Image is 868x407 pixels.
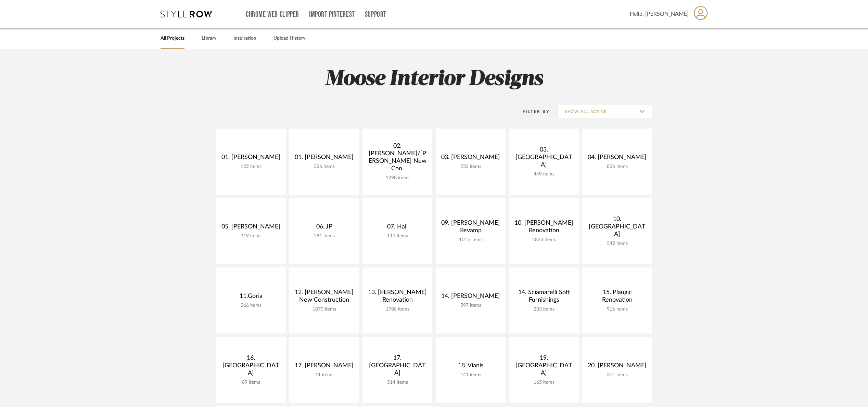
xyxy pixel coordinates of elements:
div: 916 items [588,306,647,312]
a: Inspiration [233,34,256,43]
div: 10. [PERSON_NAME] Renovation [514,219,573,237]
div: 597 items [441,303,500,308]
div: 41 items [295,372,354,378]
div: 836 items [588,164,647,170]
div: 17. [PERSON_NAME] [295,362,354,372]
div: 1298 items [368,175,427,181]
div: 266 items [221,303,280,308]
div: 117 items [368,233,427,239]
h2: Moose Interior Designs [188,66,680,92]
div: 02. [PERSON_NAME]/[PERSON_NAME] New Con. [368,142,427,175]
div: 18. Vianis [441,362,500,372]
div: 449 items [514,171,573,177]
div: 89 items [221,380,280,385]
div: 14. [PERSON_NAME] [441,292,500,303]
div: 1788 items [368,306,427,312]
div: 733 items [441,164,500,170]
div: 542 items [588,241,647,247]
div: 07. Hall [368,223,427,233]
div: 326 items [295,164,354,170]
a: All Projects [161,34,184,43]
div: 04. [PERSON_NAME] [588,154,647,164]
div: Filter By [514,108,550,115]
div: 17. [GEOGRAPHIC_DATA] [368,354,427,380]
div: 319 items [221,233,280,239]
div: 10. [GEOGRAPHIC_DATA] [588,215,647,241]
div: 165 items [514,380,573,385]
div: 1015 items [441,237,500,243]
div: 281 items [295,233,354,239]
div: 16. [GEOGRAPHIC_DATA] [221,354,280,380]
div: 20. [PERSON_NAME] [588,362,647,372]
div: 283 items [514,306,573,312]
div: 12. [PERSON_NAME] New Construction [295,289,354,306]
a: Support [365,12,386,17]
div: 01. [PERSON_NAME] [221,154,280,164]
div: 01. [PERSON_NAME] [295,154,354,164]
div: 11.Goria [221,292,280,303]
span: Hello, [PERSON_NAME] [630,10,689,18]
div: 141 items [441,372,500,378]
div: 301 items [588,372,647,378]
div: 19. [GEOGRAPHIC_DATA] [514,354,573,380]
div: 122 items [221,164,280,170]
a: Library [202,34,216,43]
div: 1870 items [295,306,354,312]
div: 13. [PERSON_NAME] Renovation [368,289,427,306]
div: 03. [GEOGRAPHIC_DATA] [514,146,573,171]
div: 03. [PERSON_NAME] [441,154,500,164]
div: 14. Sciamarelli Soft Furnishings [514,289,573,306]
div: 15. Plaugic Renovation [588,289,647,306]
div: 1833 items [514,237,573,243]
div: 06. JP [295,223,354,233]
div: 09. [PERSON_NAME] Revamp [441,219,500,237]
a: Upload History [273,34,305,43]
a: Chrome Web Clipper [246,12,299,17]
div: 05. [PERSON_NAME] [221,223,280,233]
a: Import Pinterest [309,12,355,17]
div: 514 items [368,380,427,385]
